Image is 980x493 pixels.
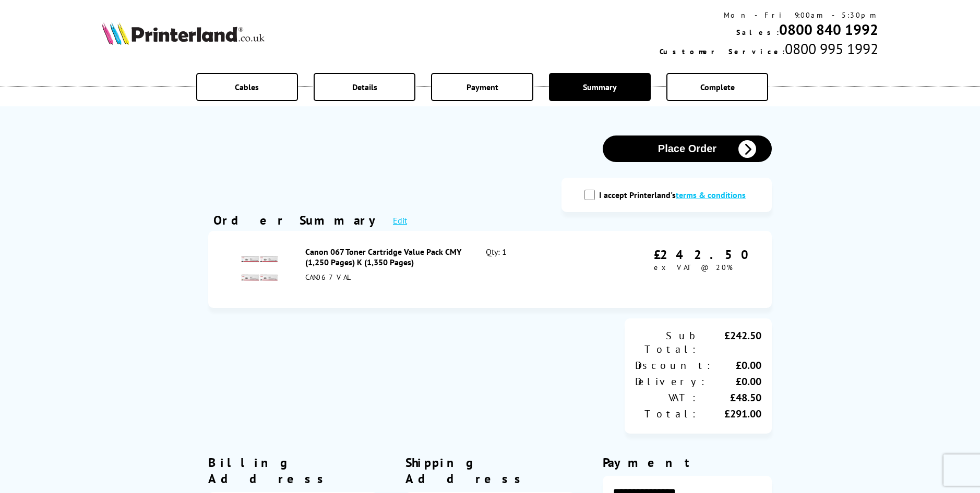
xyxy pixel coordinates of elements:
span: ex VAT @ 20% [654,263,733,272]
span: Details [352,82,377,92]
div: Canon 067 Toner Cartridge Value Pack CMY (1,250 Pages) K (1,350 Pages) [305,246,463,267]
a: modal_tc [676,190,746,200]
span: Summary [583,82,617,92]
div: CAN067VAL [305,273,463,282]
div: Sub Total: [635,329,698,356]
div: Payment [603,454,772,471]
div: Total: [635,407,698,421]
div: Mon - Fri 9:00am - 5:30pm [660,10,878,20]
span: Customer Service: [660,47,785,56]
div: Discount: [635,359,713,372]
span: Payment [467,82,498,92]
span: Complete [700,82,735,92]
div: Order Summary [213,212,383,228]
button: Place Order [603,135,772,162]
span: Cables [235,82,259,92]
span: 0800 995 1992 [785,39,878,58]
div: £291.00 [698,407,761,421]
div: VAT: [635,391,698,404]
div: £242.50 [698,329,761,356]
div: £0.00 [707,375,761,388]
div: Shipping Address [405,454,575,487]
div: £242.50 [654,246,756,263]
div: Qty: 1 [486,246,594,292]
span: Sales: [736,28,779,37]
div: £48.50 [698,391,761,404]
a: Edit [393,215,407,226]
img: Canon 067 Toner Cartridge Value Pack CMY (1,250 Pages) K (1,350 Pages) [241,250,278,287]
label: I accept Printerland's [599,190,751,200]
div: Billing Address [208,454,377,487]
img: Printerland Logo [102,22,265,45]
a: 0800 840 1992 [779,20,878,39]
div: Delivery: [635,375,707,388]
div: £0.00 [713,359,761,372]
